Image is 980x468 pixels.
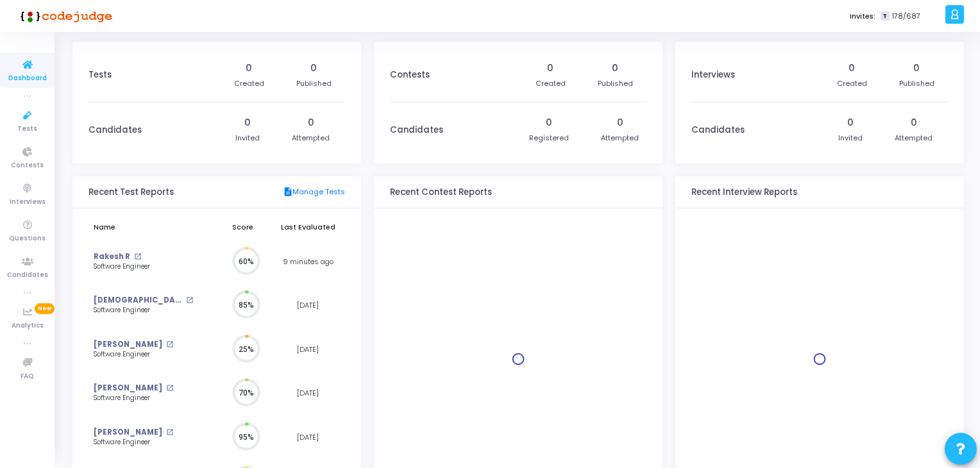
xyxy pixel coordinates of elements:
div: 0 [246,62,252,75]
h3: Interviews [691,70,735,80]
mat-icon: open_in_new [166,341,173,348]
div: Created [536,78,566,89]
img: logo [16,3,112,29]
h3: Recent Test Reports [89,187,174,197]
div: 0 [310,62,317,75]
div: Software Engineer [94,306,193,315]
span: Analytics [12,321,44,331]
h3: Recent Interview Reports [691,187,797,197]
span: Interviews [10,197,46,208]
td: [DATE] [271,415,345,460]
h3: Recent Contest Reports [390,187,492,197]
a: [PERSON_NAME] [94,383,162,394]
div: Published [296,78,332,89]
a: [PERSON_NAME] [94,427,162,438]
div: 0 [617,116,623,130]
div: Published [598,78,633,89]
div: Attempted [601,133,639,144]
span: Tests [17,124,37,135]
div: 0 [547,62,553,75]
h3: Contests [390,70,430,80]
div: Attempted [292,133,330,144]
th: Last Evaluated [271,215,345,240]
a: [PERSON_NAME] [94,339,162,350]
span: Questions [9,233,46,244]
h3: Candidates [390,125,443,135]
span: Dashboard [8,73,47,84]
td: [DATE] [271,283,345,328]
span: Contests [11,160,44,171]
label: Invites: [850,11,875,22]
h3: Candidates [691,125,745,135]
div: 0 [911,116,917,130]
a: [DEMOGRAPHIC_DATA] [94,295,183,306]
mat-icon: description [283,187,292,198]
td: 9 minutes ago [271,240,345,284]
div: Software Engineer [94,438,193,447]
mat-icon: open_in_new [186,297,193,304]
div: 0 [913,62,920,75]
div: Registered [529,133,569,144]
span: T [881,12,889,21]
div: 0 [244,116,251,130]
div: 0 [546,116,552,130]
div: Software Engineer [94,350,193,360]
span: New [35,303,55,314]
div: Published [899,78,934,89]
div: Software Engineer [94,262,193,272]
td: [DATE] [271,328,345,372]
div: Created [234,78,264,89]
div: 0 [308,116,314,130]
div: Invited [838,133,863,144]
h3: Tests [89,70,112,80]
div: Attempted [895,133,933,144]
div: 0 [847,116,854,130]
td: [DATE] [271,371,345,415]
span: FAQ [21,371,34,382]
a: Rakesh R [94,251,130,262]
th: Name [89,215,215,240]
a: Manage Tests [283,187,345,198]
mat-icon: open_in_new [166,429,173,436]
mat-icon: open_in_new [166,385,173,392]
div: Software Engineer [94,394,193,403]
span: 178/687 [892,11,920,22]
div: 0 [849,62,855,75]
div: Created [837,78,867,89]
div: Invited [235,133,260,144]
span: Candidates [7,270,48,281]
div: 0 [612,62,618,75]
th: Score [215,215,271,240]
mat-icon: open_in_new [134,253,141,260]
h3: Candidates [89,125,142,135]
